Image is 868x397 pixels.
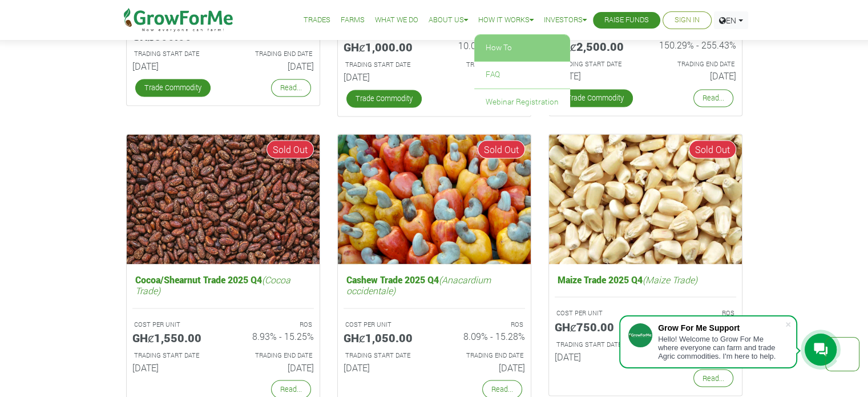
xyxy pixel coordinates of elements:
p: Estimated Trading End Date [233,49,312,59]
h5: GHȼ2,500.00 [555,39,637,53]
p: Estimated Trading Start Date [556,339,635,349]
p: ROS [233,319,312,329]
a: Sign In [675,14,700,26]
h6: [DATE] [132,362,215,372]
h5: GHȼ1,550.00 [132,330,215,344]
a: Trade Commodity [346,90,422,107]
img: growforme image [338,134,531,264]
h5: GHȼ1,000.00 [344,40,426,54]
a: Read... [271,79,311,97]
a: EN [714,11,748,29]
a: Investors [544,14,587,26]
p: COST PER UNIT [345,319,424,329]
a: Trade Commodity [135,79,211,97]
i: (Anacardium occidentale) [346,273,491,296]
span: Sold Out [689,140,736,158]
p: ROS [445,319,523,329]
h5: Maize Trade 2025 Q4 [555,271,736,287]
span: Sold Out [267,140,314,158]
p: Estimated Trading End Date [445,60,523,70]
a: How To [474,35,570,61]
h5: Cashew Trade 2025 Q4 [344,271,525,298]
h6: [DATE] [344,362,426,372]
p: COST PER UNIT [134,319,213,329]
h6: [DATE] [555,351,637,362]
span: Sold Out [478,140,525,158]
a: What We Do [375,14,418,26]
p: Estimated Trading End Date [233,350,312,360]
h6: [DATE] [132,61,215,71]
a: Trades [304,14,330,26]
a: Webinar Registration [474,89,570,115]
h6: 10.01% - 12.42% [443,40,525,51]
h6: [DATE] [555,70,637,81]
p: Estimated Trading Start Date [556,59,635,69]
h6: [DATE] [443,362,525,372]
a: Trade Commodity [558,89,633,107]
h5: GHȼ600.00 [132,29,215,43]
h6: [DATE] [232,362,314,372]
a: How it Works [478,14,534,26]
h6: 8.93% - 15.25% [232,330,314,341]
img: growforme image [549,134,742,264]
h5: GHȼ750.00 [555,319,637,333]
a: Read... [693,369,733,387]
i: (Maize Trade) [643,273,697,285]
h5: Cocoa/Shearnut Trade 2025 Q4 [132,271,314,298]
img: growforme image [127,134,320,264]
h6: 8.93% - 11.64% [232,29,314,40]
div: Grow For Me Support [658,323,785,332]
h6: [DATE] [654,70,736,81]
h6: [DATE] [232,61,314,71]
a: About Us [429,14,468,26]
h6: [DATE] [443,71,525,82]
a: Read... [693,89,733,107]
p: Estimated Trading Start Date [134,49,213,59]
a: Farms [341,14,365,26]
h6: 150.29% - 255.43% [654,39,736,50]
p: Estimated Trading End Date [445,350,523,360]
div: Hello! Welcome to Grow For Me where everyone can farm and trade Agric commodities. I'm here to help. [658,335,785,360]
h5: GHȼ1,050.00 [344,330,426,344]
a: FAQ [474,62,570,88]
i: (Cocoa Trade) [135,273,290,296]
a: Raise Funds [604,14,649,26]
p: COST PER UNIT [556,308,635,318]
p: Estimated Trading End Date [656,59,734,69]
p: Estimated Trading Start Date [345,350,424,360]
h6: 8.09% - 15.28% [443,330,525,341]
p: Estimated Trading Start Date [134,350,213,360]
h6: [DATE] [344,71,426,82]
p: ROS [656,308,734,318]
p: Estimated Trading Start Date [345,60,424,70]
